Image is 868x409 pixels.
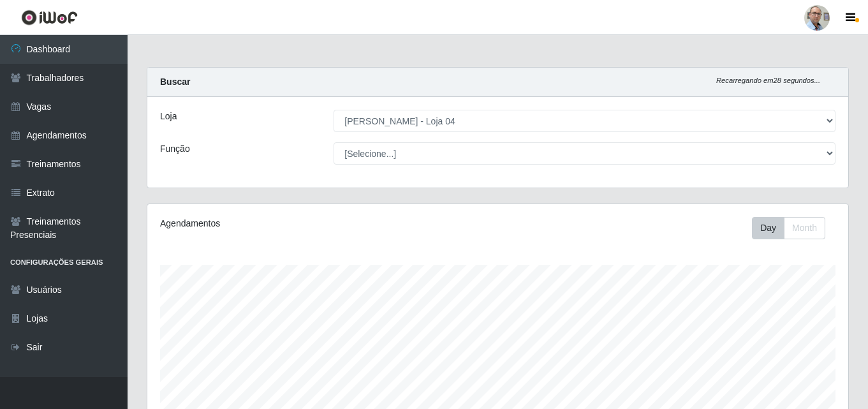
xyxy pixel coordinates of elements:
[21,10,78,26] img: CoreUI Logo
[160,110,177,123] label: Loja
[752,217,835,239] div: Toolbar with button groups
[752,217,784,239] button: Day
[160,217,430,230] div: Agendamentos
[752,217,825,239] div: First group
[160,77,190,87] strong: Buscar
[160,142,190,156] label: Função
[716,77,820,84] i: Recarregando em 28 segundos...
[784,217,825,239] button: Month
